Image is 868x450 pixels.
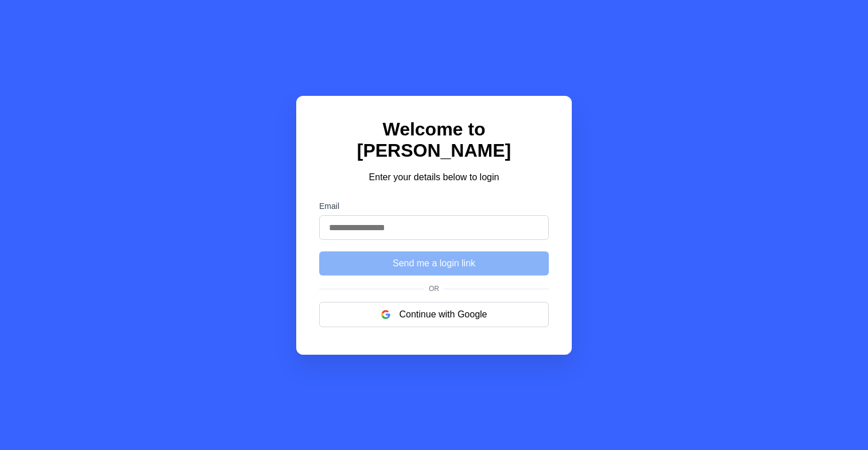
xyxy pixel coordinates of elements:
img: google logo [381,310,390,319]
button: Send me a login link [319,251,549,276]
label: Email [319,201,549,211]
button: Continue with Google [319,302,549,327]
span: Or [424,285,444,293]
p: Enter your details below to login [319,170,549,184]
h1: Welcome to [PERSON_NAME] [319,119,549,161]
